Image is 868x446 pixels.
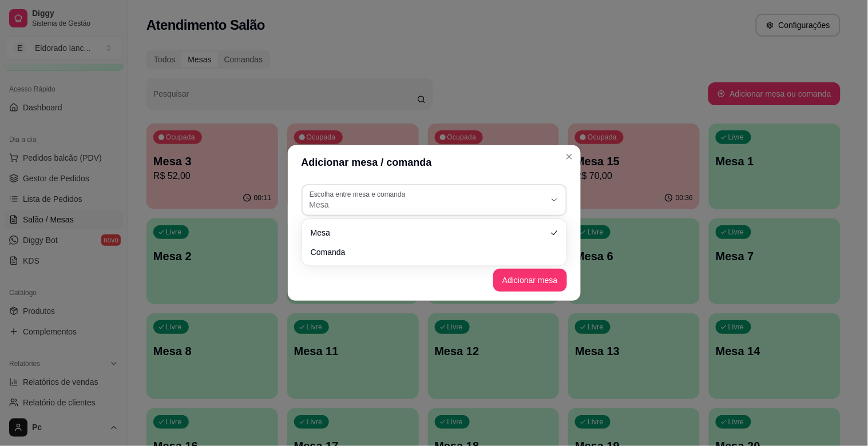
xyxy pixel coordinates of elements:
label: Escolha entre mesa e comanda [310,189,409,199]
button: Close [560,148,578,166]
button: Adicionar mesa [493,269,567,292]
span: Mesa [311,227,546,238]
header: Adicionar mesa / comanda [288,145,581,180]
span: Mesa [310,199,545,210]
span: Comanda [311,246,546,258]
